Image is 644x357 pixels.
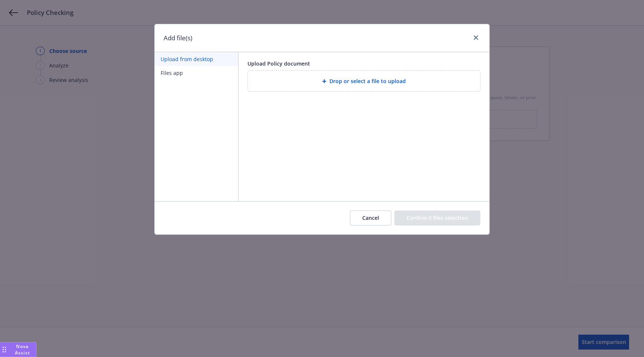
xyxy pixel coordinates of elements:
button: Cancel [350,211,391,225]
div: Upload Policy document [247,60,480,67]
div: Drop or select a file to upload [247,70,480,92]
button: Upload from desktop [155,52,238,66]
a: close [471,33,480,42]
span: Nova Assist [15,343,30,356]
button: Files app [155,66,238,80]
h1: Add file(s) [164,33,192,43]
span: Drop or select a file to upload [329,77,406,85]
